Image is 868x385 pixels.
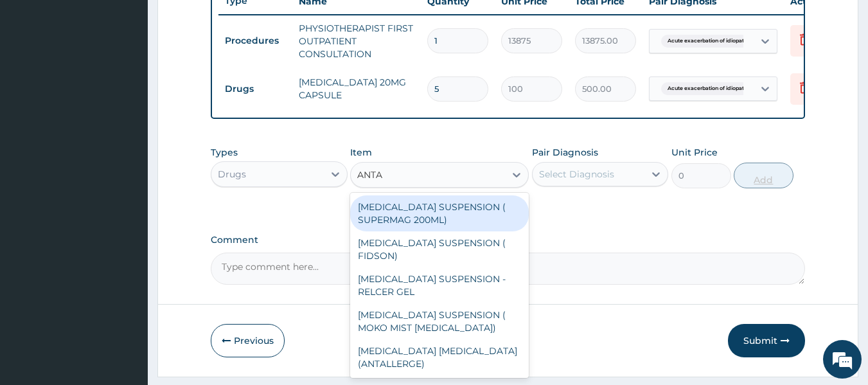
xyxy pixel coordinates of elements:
span: Acute exacerbation of idiopath... [661,82,757,95]
span: We're online! [75,112,177,242]
label: Comment [211,235,806,246]
div: Chat with us now [67,72,216,89]
div: [MEDICAL_DATA] SUSPENSION - RELCER GEL [350,267,529,303]
label: Pair Diagnosis [532,146,598,159]
td: PHYSIOTHERAPIST FIRST OUTPATIENT CONSULTATION [292,15,421,67]
textarea: Type your message and hit 'Enter' [6,252,245,297]
img: d_794563401_company_1708531726252_794563401 [24,64,52,96]
td: Drugs [218,77,292,101]
label: Types [211,147,238,158]
label: Item [350,146,372,159]
div: Select Diagnosis [539,168,614,181]
td: Procedures [218,29,292,53]
label: Unit Price [671,146,718,159]
div: [MEDICAL_DATA] [MEDICAL_DATA] (ANTALLERGE) [350,339,529,375]
span: Acute exacerbation of idiopath... [661,35,757,48]
div: [MEDICAL_DATA] SUSPENSION ( MOKO MIST [MEDICAL_DATA]) [350,303,529,339]
div: [MEDICAL_DATA] SUSPENSION ( SUPERMAG 200ML) [350,195,529,231]
div: Minimize live chat window [211,6,242,37]
button: Previous [211,324,285,357]
button: Add [734,163,793,188]
button: Submit [728,324,805,357]
div: Drugs [218,168,246,181]
div: [MEDICAL_DATA] SUSPENSION ( FIDSON) [350,231,529,267]
td: [MEDICAL_DATA] 20MG CAPSULE [292,69,421,108]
